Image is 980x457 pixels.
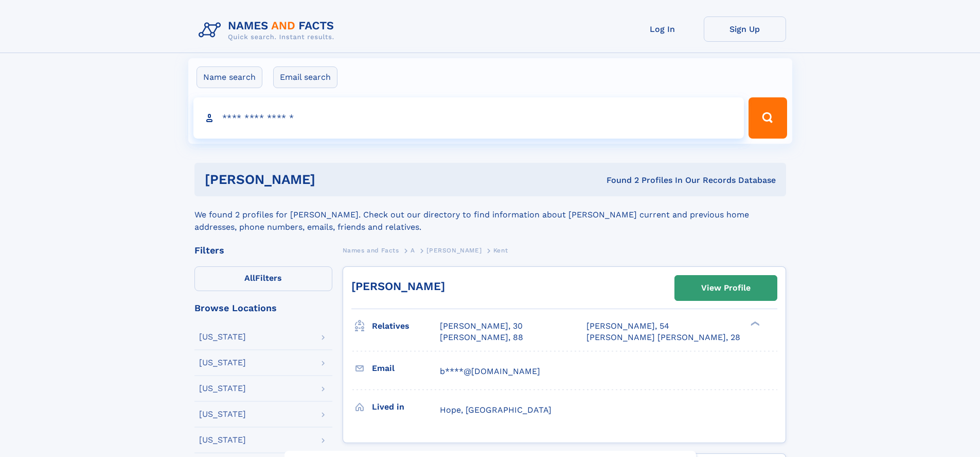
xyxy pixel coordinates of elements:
div: Found 2 Profiles In Our Records Database [461,175,776,186]
label: Name search [197,66,262,88]
h3: Relatives [372,317,440,335]
div: View Profile [701,276,751,300]
div: [US_STATE] [199,384,246,393]
div: Filters [194,246,332,255]
label: Email search [273,66,337,88]
img: Logo Names and Facts [194,16,343,44]
div: [US_STATE] [199,333,246,341]
a: Sign Up [704,16,786,42]
a: [PERSON_NAME], 88 [440,332,523,343]
span: A [411,247,415,254]
div: We found 2 profiles for [PERSON_NAME]. Check out our directory to find information about [PERSON_... [194,196,786,233]
div: Browse Locations [194,303,332,313]
a: Names and Facts [343,244,399,257]
a: View Profile [675,276,777,300]
a: Log In [621,16,704,42]
label: Filters [194,266,332,291]
span: Kent [493,247,508,254]
div: [US_STATE] [199,436,246,444]
a: [PERSON_NAME] [351,280,445,293]
a: [PERSON_NAME], 54 [586,320,669,332]
a: [PERSON_NAME] [426,244,482,257]
div: [US_STATE] [199,359,246,367]
button: Search Button [749,97,787,139]
span: Hope, [GEOGRAPHIC_DATA] [440,405,551,415]
a: A [411,244,415,257]
input: search input [193,97,744,139]
span: All [244,273,255,283]
h1: [PERSON_NAME] [205,173,461,186]
a: [PERSON_NAME] [PERSON_NAME], 28 [586,332,740,343]
h3: Email [372,360,440,377]
div: ❯ [748,320,760,327]
h3: Lived in [372,398,440,416]
div: [US_STATE] [199,410,246,418]
a: [PERSON_NAME], 30 [440,320,523,332]
span: [PERSON_NAME] [426,247,482,254]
